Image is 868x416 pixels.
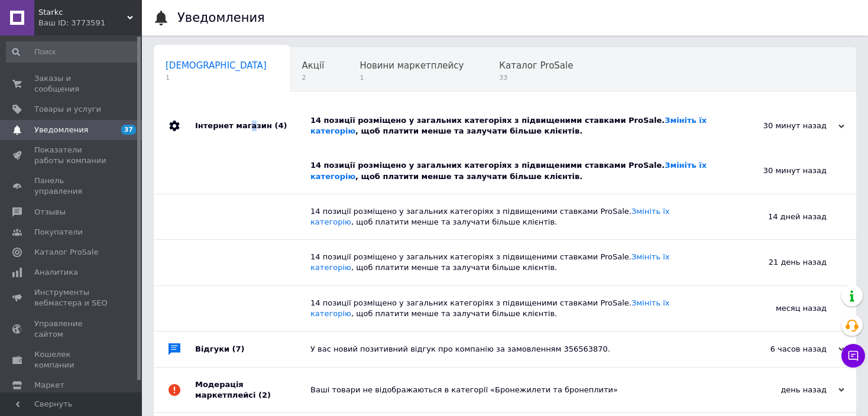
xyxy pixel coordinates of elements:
div: 21 день назад [708,240,856,285]
div: Модерація маркетплейсі [195,368,310,412]
span: Панель управления [34,175,109,197]
div: 14 позиції розміщено у загальних категоріях з підвищеними ставками ProSale. , щоб платити менше т... [310,252,708,273]
span: 37 [121,125,136,135]
a: Змініть їх категорію [310,252,670,272]
div: У вас новий позитивний відгук про компанію за замовленням 356563870. [310,344,726,355]
span: 1 [359,73,464,82]
div: 30 минут назад [726,121,844,131]
span: 1 [166,73,267,82]
div: 14 позиції розміщено у загальних категоріях з підвищеними ставками ProSale. , щоб платити менше т... [310,115,726,136]
span: Кошелек компании [34,349,109,370]
span: Инструменты вебмастера и SEO [34,287,109,308]
div: Інтернет магазин [195,103,310,148]
span: Акції [302,60,325,71]
div: Ваш ID: 3773591 [38,18,142,28]
span: (2) [258,391,271,399]
div: 14 позиції розміщено у загальних категоріях з підвищеними ставками ProSale. , щоб платити менше т... [310,298,708,319]
h1: Уведомления [177,11,265,25]
span: Starkс [38,7,127,18]
span: Уведомления [34,125,88,135]
span: Маркет [34,380,64,391]
input: Поиск [6,41,140,63]
span: Каталог ProSale [499,60,573,71]
span: Каталог ProSale [34,247,98,258]
div: 6 часов назад [726,344,844,355]
span: 33 [499,73,573,82]
span: Показатели работы компании [34,145,109,166]
span: Отзывы [34,207,66,217]
div: 30 минут назад [708,148,856,193]
div: 14 позиції розміщено у загальних категоріях з підвищеними ставками ProSale. , щоб платити менше т... [310,206,708,227]
span: Товары и услуги [34,104,101,115]
span: 2 [302,73,325,82]
span: [DEMOGRAPHIC_DATA] [166,60,267,71]
a: Змініть їх категорію [310,298,670,318]
div: 14 позиції розміщено у загальних категоріях з підвищеними ставками ProSale. , щоб платити менше т... [310,160,708,181]
span: Заказы и сообщения [34,73,109,95]
span: Новини маркетплейсу [359,60,464,71]
div: день назад [726,385,844,395]
div: Відгуки [195,331,310,367]
span: Покупатели [34,227,83,238]
span: Аналитика [34,267,78,278]
div: 14 дней назад [708,194,856,239]
button: Чат с покупателем [841,344,865,368]
a: Змініть їх категорію [310,161,707,180]
div: месяц назад [708,286,856,331]
span: Управление сайтом [34,318,109,340]
span: (7) [232,344,245,353]
span: (4) [274,121,287,130]
a: Змініть їх категорію [310,207,670,226]
div: Ваші товари не відображаються в категорії «Бронежилети та бронеплити» [310,385,726,395]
